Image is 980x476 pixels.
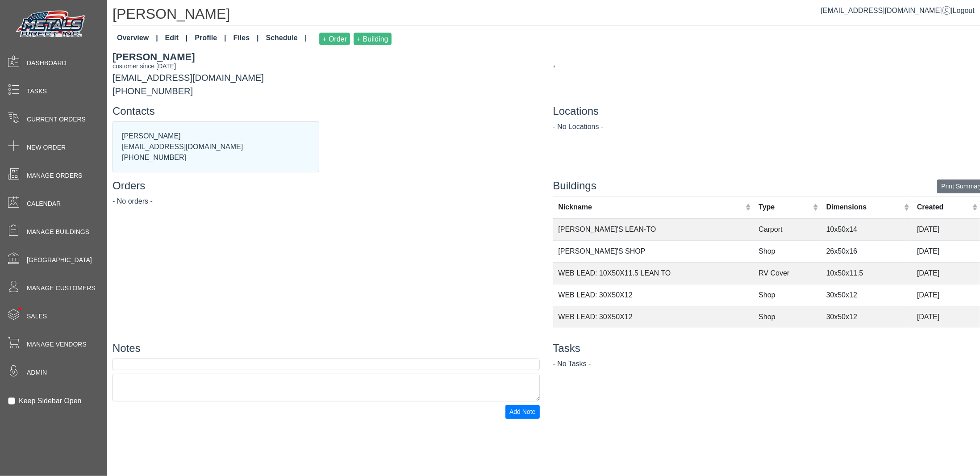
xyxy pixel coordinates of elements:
a: Edit [162,29,192,49]
button: Add Note [505,405,539,419]
td: 30x50x12 [821,306,912,328]
td: [DATE] [912,240,980,262]
div: [PERSON_NAME] [EMAIL_ADDRESS][DOMAIN_NAME] [PHONE_NUMBER] [113,122,319,172]
div: Nickname [559,202,743,213]
span: Manage Buildings [27,227,89,237]
span: Calendar [27,199,61,209]
div: - No orders - [113,196,540,207]
div: Dimensions [826,202,902,213]
td: [PERSON_NAME]'S SHOP [553,240,754,262]
span: Logout [953,7,975,14]
td: Shop [753,240,821,262]
td: Shop [753,284,821,306]
span: Current Orders [27,115,86,124]
div: Created [917,202,970,213]
td: [DATE] [912,262,980,284]
span: Add Note [509,408,535,415]
a: Overview [113,29,162,49]
h4: Contacts [113,105,540,118]
span: New Order [27,143,66,152]
div: [PERSON_NAME] [113,50,540,64]
div: customer since [DATE] [113,62,540,71]
td: RV Cover [753,262,821,284]
div: Type [759,202,811,213]
td: [PERSON_NAME]'S LEAN-TO [553,218,754,241]
a: Schedule [263,29,311,49]
td: [DATE] [912,218,980,241]
td: 10x50x14 [821,218,912,241]
a: [EMAIL_ADDRESS][DOMAIN_NAME] [821,7,951,14]
td: 10x50x11.5 [821,262,912,284]
div: | [821,5,975,16]
img: Metals Direct Inc Logo [13,8,89,41]
span: [GEOGRAPHIC_DATA] [27,255,92,265]
span: Admin [27,368,47,377]
span: • [8,294,31,323]
span: Tasks [27,87,47,96]
button: + Building [354,33,392,45]
div: [EMAIL_ADDRESS][DOMAIN_NAME] [PHONE_NUMBER] [106,50,546,98]
span: Sales [27,312,47,321]
h4: Notes [113,342,540,355]
a: Profile [191,29,229,49]
label: Keep Sidebar Open [19,396,82,406]
span: Manage Orders [27,171,82,180]
button: + Order [319,33,350,45]
h4: Orders [113,180,540,192]
td: WEB LEAD: 10X50X11.5 LEAN TO [553,262,754,284]
td: 26x50x16 [821,240,912,262]
td: Carport [753,218,821,241]
td: Shop [753,306,821,328]
td: WEB LEAD: 30X50X12 [553,306,754,328]
td: [DATE] [912,306,980,328]
td: 30x50x12 [821,284,912,306]
a: Files [230,29,263,49]
td: WEB LEAD: 30X50X12 [553,284,754,306]
span: Dashboard [27,58,67,68]
span: Manage Vendors [27,340,87,349]
span: Manage Customers [27,284,96,293]
td: [DATE] [912,284,980,306]
h1: [PERSON_NAME] [113,5,980,25]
